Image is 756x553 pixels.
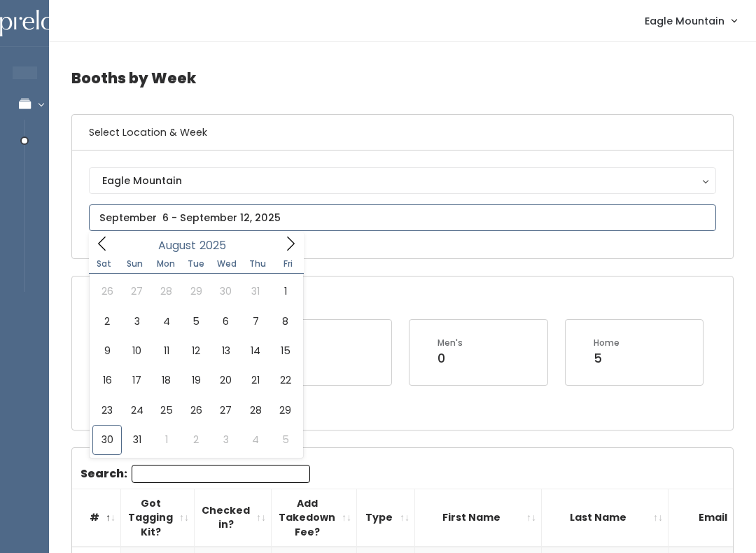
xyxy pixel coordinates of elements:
span: August 16, 2025 [92,365,122,395]
span: August 18, 2025 [152,365,181,395]
th: #: activate to sort column descending [72,489,121,547]
span: August 7, 2025 [241,307,270,336]
span: August 23, 2025 [92,395,122,425]
span: July 27, 2025 [122,276,151,306]
span: Sat [89,260,120,268]
th: First Name: activate to sort column ascending [415,489,542,547]
span: August 4, 2025 [152,307,181,336]
span: August 28, 2025 [241,395,270,425]
th: Last Name: activate to sort column ascending [542,489,668,547]
span: August 15, 2025 [270,336,300,365]
span: July 30, 2025 [211,276,241,306]
span: July 28, 2025 [152,276,181,306]
span: August 9, 2025 [92,336,122,365]
span: August 10, 2025 [122,336,151,365]
th: Type: activate to sort column ascending [357,489,415,547]
span: August 13, 2025 [211,336,241,365]
span: September 2, 2025 [181,425,211,454]
span: August 6, 2025 [211,307,241,336]
span: August 14, 2025 [241,336,270,365]
span: August 3, 2025 [122,307,151,336]
input: September 6 - September 12, 2025 [89,204,716,231]
h6: Select Location & Week [72,115,733,150]
span: Sun [120,260,150,268]
span: August 19, 2025 [181,365,211,395]
span: Wed [211,260,242,268]
span: August 2, 2025 [92,307,122,336]
span: Tue [181,260,211,268]
a: Eagle Mountain [631,6,750,36]
span: Eagle Mountain [645,13,724,29]
span: August 1, 2025 [270,276,300,306]
h4: Booths by Week [71,59,734,97]
th: Add Takedown Fee?: activate to sort column ascending [272,489,357,547]
span: August 20, 2025 [211,365,241,395]
span: July 31, 2025 [241,276,270,306]
div: Men's [437,337,463,349]
span: August 8, 2025 [270,307,300,336]
span: August 5, 2025 [181,307,211,336]
input: Year [196,237,238,254]
div: Eagle Mountain [102,173,703,188]
span: September 3, 2025 [211,425,241,454]
span: September 4, 2025 [241,425,270,454]
span: Fri [273,260,304,268]
span: August 11, 2025 [152,336,181,365]
span: Mon [150,260,181,268]
span: August 22, 2025 [270,365,300,395]
span: August 12, 2025 [181,336,211,365]
span: August 25, 2025 [152,395,181,425]
span: August [158,240,196,251]
th: Got Tagging Kit?: activate to sort column ascending [121,489,195,547]
span: August 27, 2025 [211,395,241,425]
div: 5 [594,349,619,367]
span: August 24, 2025 [122,395,151,425]
span: August 26, 2025 [181,395,211,425]
div: Home [594,337,619,349]
span: August 17, 2025 [122,365,151,395]
span: July 26, 2025 [92,276,122,306]
span: August 21, 2025 [241,365,270,395]
button: Eagle Mountain [89,167,716,194]
div: 0 [437,349,463,367]
input: Search: [132,465,310,483]
span: Thu [242,260,273,268]
label: Search: [80,465,310,483]
span: August 30, 2025 [92,425,122,454]
span: August 31, 2025 [122,425,151,454]
span: July 29, 2025 [181,276,211,306]
th: Checked in?: activate to sort column ascending [195,489,272,547]
span: August 29, 2025 [270,395,300,425]
span: September 5, 2025 [270,425,300,454]
span: September 1, 2025 [152,425,181,454]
